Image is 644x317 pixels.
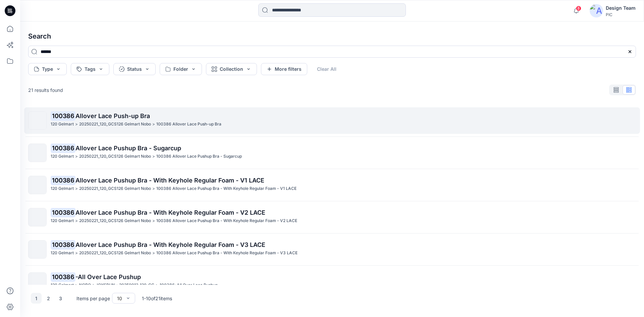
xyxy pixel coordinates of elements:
[55,293,66,304] button: 3
[152,185,155,192] p: >
[79,250,151,257] p: 20250221_120_GCS126 Gelmart Nobo
[24,268,640,295] a: 100386-All Over Lace Pushup120 Gelmart>NOBO + JOYSPUN - 20250912_120_GC>100386-All Over Lace Pushup
[75,121,78,128] p: >
[75,112,150,119] span: Allover Lace Push-up Bra
[75,145,181,152] span: Allover Lace Pushup Bra - Sugarcup
[160,63,202,75] button: Folder
[152,250,155,257] p: >
[156,153,242,160] p: 100386 Allover Lace Pushup Bra - Sugarcup
[76,295,110,302] p: Items per page
[576,6,581,11] span: 8
[51,143,75,153] mark: 100386
[51,217,74,224] p: 120 Gelmart
[51,240,75,249] mark: 100386
[152,121,155,128] p: >
[152,153,155,160] p: >
[75,282,78,289] p: >
[113,63,156,75] button: Status
[156,217,297,224] p: 100386 Allover Lace Pushup Bra - With Keyhole Regular Foam - V2 LACE
[71,63,109,75] button: Tags
[75,209,265,216] span: Allover Lace Pushup Bra - With Keyhole Regular Foam - V2 LACE
[117,295,122,302] div: 10
[24,107,640,134] a: 100386Allover Lace Push-up Bra120 Gelmart>20250221_120_GCS126 Gelmart Nobo>100386 Allover Lace Pu...
[261,63,307,75] button: More filters
[79,153,151,160] p: 20250221_120_GCS126 Gelmart Nobo
[31,293,42,304] button: 1
[156,250,298,257] p: 100386 Allover Lace Pushup Bra - With Keyhole Regular Foam - V3 LACE
[75,153,78,160] p: >
[79,282,154,289] p: NOBO + JOYSPUN - 20250912_120_GC
[43,293,54,304] button: 2
[75,273,141,280] span: -All Over Lace Pushup
[79,217,151,224] p: 20250221_120_GCS126 Gelmart Nobo
[75,217,78,224] p: >
[51,185,74,192] p: 120 Gelmart
[51,153,74,160] p: 120 Gelmart
[24,204,640,230] a: 100386Allover Lace Pushup Bra - With Keyhole Regular Foam - V2 LACE120 Gelmart>20250221_120_GCS12...
[160,282,218,289] p: 100386-All Over Lace Pushup
[75,177,264,184] span: Allover Lace Pushup Bra - With Keyhole Regular Foam - V1 LACE
[28,63,67,75] button: Type
[75,250,78,257] p: >
[51,121,74,128] p: 120 Gelmart
[156,121,221,128] p: 100386 Allover Lace Push-up Bra
[590,4,603,17] img: avatar
[24,172,640,198] a: 100386Allover Lace Pushup Bra - With Keyhole Regular Foam - V1 LACE120 Gelmart>20250221_120_GCS12...
[206,63,257,75] button: Collection
[51,282,74,289] p: 120 Gelmart
[606,12,636,17] div: PIC
[156,185,297,192] p: 100386 Allover Lace Pushup Bra - With Keyhole Regular Foam - V1 LACE
[51,111,75,120] mark: 100386
[51,208,75,217] mark: 100386
[79,185,151,192] p: 20250221_120_GCS126 Gelmart Nobo
[142,295,172,302] p: 1 - 10 of 21 items
[51,175,75,185] mark: 100386
[156,282,158,289] p: >
[28,87,63,94] p: 21 results found
[75,185,78,192] p: >
[152,217,155,224] p: >
[24,236,640,263] a: 100386Allover Lace Pushup Bra - With Keyhole Regular Foam - V3 LACE120 Gelmart>20250221_120_GCS12...
[24,140,640,166] a: 100386Allover Lace Pushup Bra - Sugarcup120 Gelmart>20250221_120_GCS126 Gelmart Nobo>100386 Allov...
[23,27,641,46] h4: Search
[51,250,74,257] p: 120 Gelmart
[75,241,265,248] span: Allover Lace Pushup Bra - With Keyhole Regular Foam - V3 LACE
[606,4,636,12] div: Design Team
[51,272,75,281] mark: 100386
[79,121,151,128] p: 20250221_120_GCS126 Gelmart Nobo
